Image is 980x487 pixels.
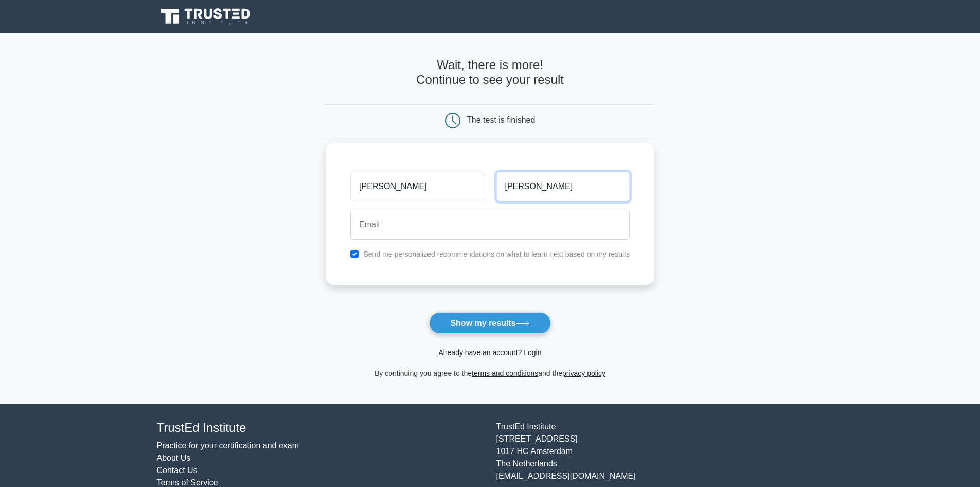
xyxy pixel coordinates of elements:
[157,466,198,475] a: Contact Us
[319,367,661,379] div: By continuing you agree to the and the
[350,210,630,240] input: Email
[157,421,484,435] h4: TrustEd Institute
[472,369,538,377] a: terms and conditions
[326,58,654,88] h4: Wait, there is more! Continue to see your result
[562,369,605,377] a: privacy policy
[157,454,191,462] a: About Us
[496,172,630,201] input: Last name
[467,115,535,124] div: The test is finished
[157,478,218,487] a: Terms of Service
[429,312,550,334] button: Show my results
[438,348,541,357] a: Already have an account? Login
[157,441,299,450] a: Practice for your certification and exam
[363,250,630,258] label: Send me personalized recommendations on what to learn next based on my results
[350,172,484,201] input: First name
